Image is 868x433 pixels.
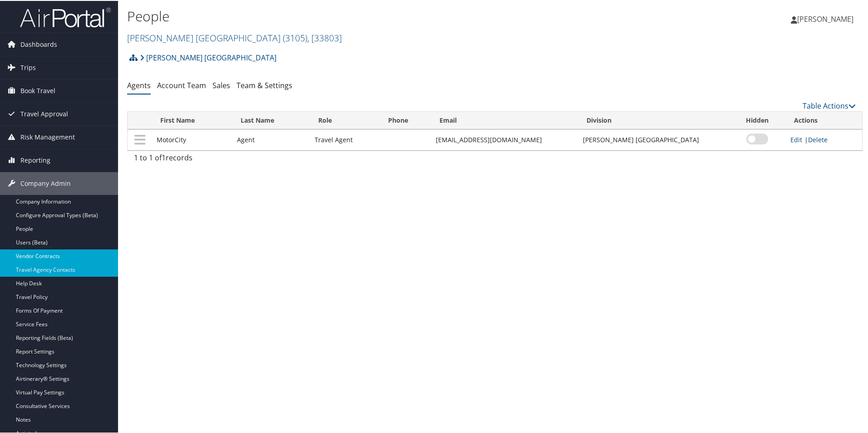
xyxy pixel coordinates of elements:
[283,31,307,43] span: ( 3105 )
[578,111,729,129] th: Division
[20,102,68,124] span: Travel Approval
[380,111,431,129] th: Phone
[140,48,276,66] a: [PERSON_NAME] [GEOGRAPHIC_DATA]
[790,134,802,143] a: Edit
[310,129,380,149] td: Travel Agent
[20,171,71,194] span: Company Admin
[20,148,50,171] span: Reporting
[20,6,111,27] img: airportal-logo.png
[152,129,232,149] td: MotorCity
[578,129,729,149] td: [PERSON_NAME] [GEOGRAPHIC_DATA]
[152,111,232,129] th: First Name
[127,80,151,90] a: Agents
[307,31,342,43] span: , [ 33803 ]
[431,129,578,149] td: [EMAIL_ADDRESS][DOMAIN_NAME]
[729,111,786,129] th: Hidden
[20,79,55,101] span: Book Travel
[431,111,578,129] th: Email
[803,100,856,110] a: Table Actions
[808,134,828,143] a: Delete
[212,80,230,90] a: Sales
[786,129,862,149] td: |
[20,55,36,78] span: Trips
[127,6,617,25] h1: People
[162,152,166,162] span: 1
[127,31,342,43] a: [PERSON_NAME] [GEOGRAPHIC_DATA]
[20,32,57,55] span: Dashboards
[791,5,863,32] a: [PERSON_NAME]
[232,111,311,129] th: Last Name
[157,80,206,90] a: Account Team
[786,111,862,129] th: Actions
[134,151,304,167] div: 1 to 1 of records
[128,111,152,129] th: : activate to sort column descending
[797,13,853,23] span: [PERSON_NAME]
[232,129,311,149] td: Agent
[20,125,75,148] span: Risk Management
[237,80,292,90] a: Team & Settings
[310,111,380,129] th: Role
